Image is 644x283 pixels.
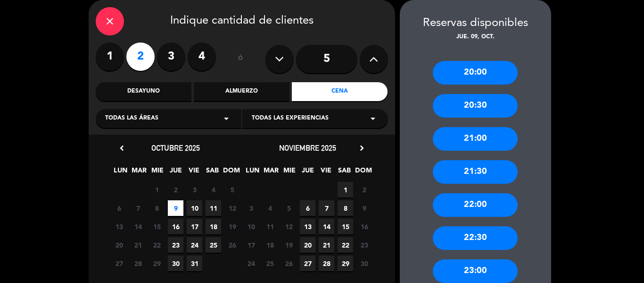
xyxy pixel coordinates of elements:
[356,200,372,216] span: 9
[292,82,388,101] div: Cena
[300,165,315,180] span: JUE
[433,160,518,184] div: 21:30
[355,165,371,180] span: DOM
[281,219,297,234] span: 12
[187,182,202,197] span: 3
[117,143,127,153] i: chevron_left
[300,219,315,234] span: 13
[96,43,124,71] label: 1
[187,219,202,234] span: 17
[149,200,165,216] span: 8
[224,237,240,253] span: 26
[149,219,165,234] span: 15
[113,165,128,180] span: LUN
[223,165,239,180] span: DOM
[318,165,334,180] span: VIE
[168,256,183,271] span: 30
[279,143,336,153] span: noviembre 2025
[356,237,372,253] span: 23
[367,113,379,124] i: arrow_drop_down
[187,237,202,253] span: 24
[111,256,127,271] span: 27
[224,182,240,197] span: 5
[206,237,221,253] span: 25
[186,165,202,180] span: VIE
[168,200,183,216] span: 9
[224,219,240,234] span: 19
[281,237,297,253] span: 19
[300,237,315,253] span: 20
[104,16,116,27] i: close
[243,200,259,216] span: 3
[281,256,297,271] span: 26
[338,256,353,271] span: 29
[356,256,372,271] span: 30
[433,127,518,151] div: 21:00
[433,259,518,283] div: 23:00
[157,43,185,71] label: 3
[149,237,165,253] span: 22
[205,165,220,180] span: SAB
[433,61,518,85] div: 20:00
[126,43,155,71] label: 2
[187,256,202,271] span: 31
[111,200,127,216] span: 6
[262,256,278,271] span: 25
[281,165,297,180] span: MIE
[130,256,146,271] span: 28
[300,200,315,216] span: 6
[281,200,297,216] span: 5
[130,237,146,253] span: 21
[151,143,200,153] span: octubre 2025
[252,114,329,123] span: Todas las experiencias
[206,200,221,216] span: 11
[319,219,334,234] span: 14
[194,82,289,101] div: Almuerzo
[356,182,372,197] span: 2
[206,219,221,234] span: 18
[243,219,259,234] span: 10
[149,182,165,197] span: 1
[243,237,259,253] span: 17
[131,165,147,180] span: MAR
[338,182,353,197] span: 1
[149,256,165,271] span: 29
[357,143,367,153] i: chevron_right
[149,165,165,180] span: MIE
[263,165,279,180] span: MAR
[221,113,232,124] i: arrow_drop_down
[433,193,518,217] div: 22:00
[224,200,240,216] span: 12
[262,219,278,234] span: 11
[319,256,334,271] span: 28
[168,165,183,180] span: JUE
[168,182,183,197] span: 2
[168,219,183,234] span: 16
[338,237,353,253] span: 22
[356,219,372,234] span: 16
[338,219,353,234] span: 15
[300,256,315,271] span: 27
[96,82,191,101] div: Desayuno
[130,219,146,234] span: 14
[111,237,127,253] span: 20
[111,219,127,234] span: 13
[433,94,518,118] div: 20:30
[225,43,256,76] div: ó
[96,7,388,35] div: Indique cantidad de clientes
[245,165,260,180] span: LUN
[168,237,183,253] span: 23
[130,200,146,216] span: 7
[187,200,202,216] span: 10
[338,200,353,216] span: 8
[319,200,334,216] span: 7
[433,226,518,250] div: 22:30
[243,256,259,271] span: 24
[400,33,551,42] div: jue. 09, oct.
[206,182,221,197] span: 4
[188,43,216,71] label: 4
[262,237,278,253] span: 18
[400,14,551,33] div: Reservas disponibles
[105,114,158,123] span: Todas las áreas
[262,200,278,216] span: 4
